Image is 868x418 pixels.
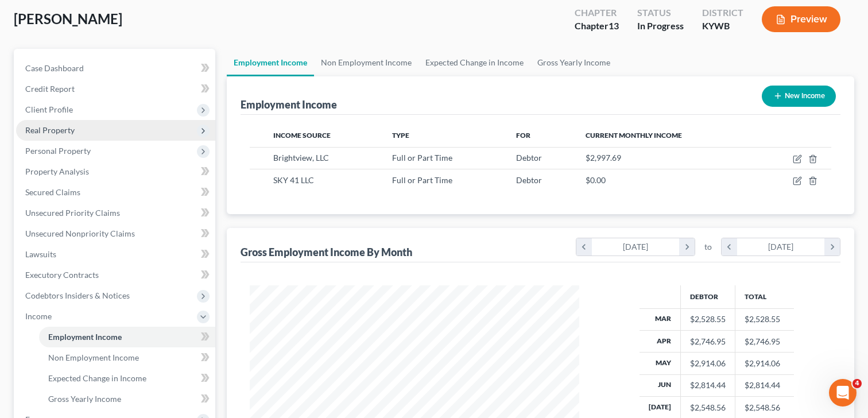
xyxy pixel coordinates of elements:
div: Employment Income [241,98,337,111]
span: Non Employment Income [48,353,139,362]
td: $2,746.95 [735,330,794,352]
span: Gross Yearly Income [48,394,121,404]
span: Debtor [516,153,542,162]
span: Secured Claims [25,187,80,197]
span: Client Profile [25,104,73,114]
div: $2,548.56 [690,402,726,413]
a: Gross Yearly Income [530,49,617,76]
span: Employment Income [48,332,122,342]
span: Full or Part Time [392,153,452,162]
span: SKY 41 LLC [273,175,314,185]
a: Lawsuits [16,244,215,265]
span: 4 [852,379,862,388]
a: Employment Income [227,49,314,76]
th: Debtor [681,285,735,308]
button: New Income [762,86,836,107]
th: Jun [640,374,681,396]
div: Chapter [575,20,619,33]
a: Case Dashboard [16,58,215,79]
a: Credit Report [16,79,215,99]
span: Current Monthly Income [586,131,682,140]
i: chevron_left [576,238,592,256]
span: Real Property [25,125,75,135]
td: $2,914.06 [735,353,794,374]
td: $2,528.55 [735,308,794,330]
span: Case Dashboard [25,63,84,73]
th: Total [735,285,794,308]
th: Apr [640,330,681,352]
span: For [516,131,530,140]
td: $2,814.44 [735,374,794,396]
a: Employment Income [39,327,215,347]
button: Preview [762,6,840,32]
a: Expected Change in Income [418,49,530,76]
th: Mar [640,308,681,330]
div: $2,746.95 [690,336,726,347]
div: KYWB [702,20,743,33]
span: Debtor [516,175,542,185]
span: Unsecured Nonpriority Claims [25,229,135,238]
a: Secured Claims [16,182,215,203]
div: $2,914.06 [690,358,726,369]
div: Gross Employment Income By Month [241,245,412,259]
span: Personal Property [25,146,91,156]
i: chevron_right [679,238,695,256]
a: Executory Contracts [16,265,215,285]
span: Expected Change in Income [48,373,146,383]
span: to [704,241,712,253]
span: Codebtors Insiders & Notices [25,291,130,300]
span: Credit Report [25,84,75,94]
a: Property Analysis [16,161,215,182]
i: chevron_left [722,238,737,256]
div: District [702,6,743,20]
span: Unsecured Priority Claims [25,208,120,218]
span: 13 [609,20,619,31]
a: Unsecured Nonpriority Claims [16,223,215,244]
div: [DATE] [737,238,825,256]
div: Chapter [575,6,619,20]
div: [DATE] [592,238,680,256]
a: Gross Yearly Income [39,389,215,409]
span: [PERSON_NAME] [14,10,122,27]
a: Non Employment Income [314,49,418,76]
div: Status [637,6,684,20]
span: Full or Part Time [392,175,452,185]
span: Lawsuits [25,249,56,259]
i: chevron_right [824,238,840,256]
span: Brightview, LLC [273,153,329,162]
a: Expected Change in Income [39,368,215,389]
span: Property Analysis [25,167,89,176]
div: In Progress [637,20,684,33]
a: Non Employment Income [39,347,215,368]
span: Executory Contracts [25,270,99,280]
iframe: Intercom live chat [829,379,857,407]
span: $0.00 [586,175,606,185]
span: Income [25,311,52,321]
div: $2,814.44 [690,380,726,391]
div: $2,528.55 [690,313,726,325]
th: May [640,353,681,374]
span: Type [392,131,409,140]
span: Income Source [273,131,331,140]
a: Unsecured Priority Claims [16,203,215,223]
span: $2,997.69 [586,153,621,162]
